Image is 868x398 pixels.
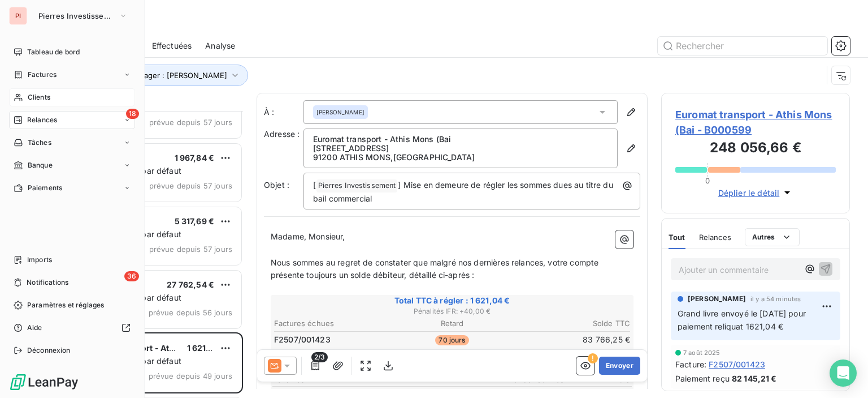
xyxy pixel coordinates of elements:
span: Adresse : [264,129,300,139]
th: Solde TTC [513,318,631,329]
button: Autres [745,228,800,246]
span: prévue depuis 49 jours [149,371,232,380]
span: Objet : [264,180,289,190]
span: 2/3 [311,352,328,362]
span: 27 762,54 € [167,280,214,289]
span: Nous sommes au regret de constater que malgré nos dernières relances, votre compte présente toujo... [271,258,601,280]
th: Factures échues [274,318,392,329]
p: Indemnités forfaitaires de recouvrement (IFR) [272,387,492,398]
span: 1 967,84 € [175,153,215,162]
span: Relances [699,233,731,242]
input: Rechercher [658,37,827,55]
span: Clients [28,92,50,102]
td: 83 766,25 € [513,333,631,346]
span: Grand livre envoyé le [DATE] pour paiement reliquat 1621,04 € [678,309,808,331]
span: il y a 54 minutes [750,296,801,302]
span: Total TTC à régler : 1 621,04 € [272,295,632,306]
label: À : [264,106,303,118]
span: Pierres Investissement [38,11,114,20]
img: Logo LeanPay [9,373,79,391]
span: Banque [28,160,53,170]
span: prévue depuis 56 jours [149,308,232,317]
span: 7 août 2025 [683,349,721,356]
span: Paiement reçu [675,373,730,384]
span: 5 317,69 € [175,216,215,226]
span: 18 [126,109,139,119]
span: 0 [705,176,710,185]
span: Pierres Investissement [316,179,397,192]
span: Paramètres et réglages [27,300,104,310]
span: Pénalités IFR : + 40,00 € [272,306,632,316]
span: [ [313,180,316,190]
p: 91200 ATHIS MONS , [GEOGRAPHIC_DATA] [313,153,608,162]
span: [PERSON_NAME] [688,294,746,304]
span: Factures [28,70,57,80]
span: 70 jours [435,335,468,345]
span: Déplier le détail [718,187,780,199]
span: Imports [27,255,52,265]
div: Open Intercom Messenger [830,360,857,387]
span: Déconnexion [27,345,71,356]
div: grid [54,111,243,398]
span: Relances [27,115,57,125]
button: Property Manager : [PERSON_NAME] [80,65,248,86]
span: Tâches [28,138,51,148]
span: Tout [669,233,685,242]
span: Facture : [675,358,706,370]
span: Tableau de bord [27,47,80,57]
a: Aide [9,319,135,337]
span: Euromat transport - Athis Mons (Bai [80,343,222,353]
span: 1 621,04 € [187,343,227,353]
span: 82 145,21 € [732,373,777,384]
span: Analyse [205,40,235,52]
span: prévue depuis 57 jours [149,245,232,254]
span: Effectuées [152,40,192,52]
span: prévue depuis 57 jours [149,118,232,127]
p: Euromat transport - Athis Mons (Bai [313,135,608,144]
span: Notifications [27,277,68,288]
button: Envoyer [599,357,640,375]
span: 36 [124,271,139,281]
th: Retard [393,318,511,329]
span: Property Manager : [PERSON_NAME] [97,71,227,80]
span: Madame, Monsieur, [271,232,345,241]
span: Aide [27,323,42,333]
span: prévue depuis 57 jours [149,181,232,190]
span: Paiements [28,183,62,193]
div: PI [9,7,27,25]
span: Euromat transport - Athis Mons (Bai - B000599 [675,107,836,138]
h3: 248 056,66 € [675,138,836,160]
span: F2507/001423 [709,358,765,370]
span: F2507/001423 [274,334,331,345]
span: [PERSON_NAME] [316,108,364,116]
button: Déplier le détail [715,186,797,199]
span: ] Mise en demeure de régler les sommes dues au titre du bail commercial [313,180,615,203]
p: [STREET_ADDRESS] [313,144,608,153]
